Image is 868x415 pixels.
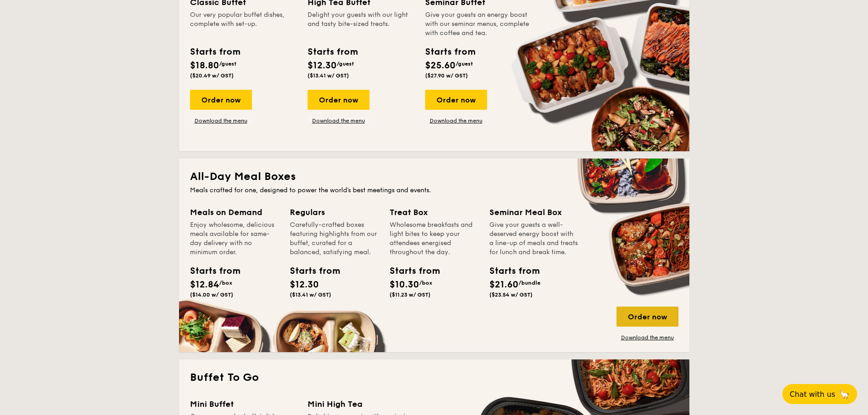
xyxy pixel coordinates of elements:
h2: Buffet To Go [190,370,678,385]
div: Starts from [425,45,475,59]
span: /guest [219,61,236,67]
a: Download the menu [425,117,487,124]
div: Wholesome breakfasts and light bites to keep your attendees energised throughout the day. [390,220,478,257]
div: Starts from [190,45,240,59]
div: Our very popular buffet dishes, complete with set-up. [190,10,297,38]
div: Order now [308,90,370,110]
span: $12.30 [308,60,337,71]
div: Order now [190,90,252,110]
span: /box [219,280,232,286]
div: Meals crafted for one, designed to power the world's best meetings and events. [190,186,678,195]
span: ($23.54 w/ GST) [489,292,533,298]
a: Download the menu [190,117,252,124]
span: $12.30 [290,279,319,290]
span: ($20.49 w/ GST) [190,72,234,79]
span: /guest [337,61,354,67]
span: $21.60 [489,279,519,290]
div: Seminar Meal Box [489,206,578,219]
span: /bundle [519,280,540,286]
div: Mini High Tea [308,398,414,410]
div: Regulars [290,206,379,219]
div: Mini Buffet [190,398,297,410]
span: ($13.41 w/ GST) [308,72,349,79]
span: ($27.90 w/ GST) [425,72,468,79]
div: Treat Box [390,206,478,219]
h2: All-Day Meal Boxes [190,169,678,184]
span: /box [419,280,432,286]
span: $12.84 [190,279,219,290]
span: $18.80 [190,60,219,71]
span: $25.60 [425,60,456,71]
div: Starts from [489,264,530,278]
div: Meals on Demand [190,206,279,219]
div: Order now [616,307,678,327]
div: Carefully-crafted boxes featuring highlights from our buffet, curated for a balanced, satisfying ... [290,220,379,257]
div: Starts from [290,264,331,278]
div: Enjoy wholesome, delicious meals available for same-day delivery with no minimum order. [190,220,279,257]
button: Chat with us🦙 [782,384,857,404]
span: ($13.41 w/ GST) [290,292,331,298]
div: Starts from [190,264,231,278]
div: Give your guests an energy boost with our seminar menus, complete with coffee and tea. [425,10,532,38]
div: Starts from [308,45,357,59]
span: ($14.00 w/ GST) [190,292,233,298]
div: Delight your guests with our light and tasty bite-sized treats. [308,10,414,38]
span: /guest [456,61,473,67]
div: Starts from [390,264,431,278]
span: $10.30 [390,279,419,290]
div: Give your guests a well-deserved energy boost with a line-up of meals and treats for lunch and br... [489,220,578,257]
span: Chat with us [790,390,835,399]
span: ($11.23 w/ GST) [390,292,431,298]
span: 🦙 [839,389,850,400]
div: Order now [425,90,487,110]
a: Download the menu [308,117,370,124]
a: Download the menu [616,334,678,341]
